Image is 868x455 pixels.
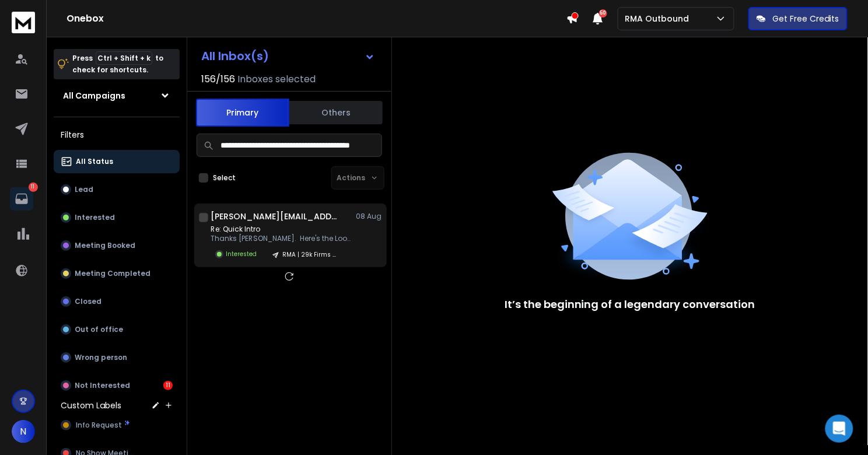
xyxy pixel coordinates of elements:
[76,157,113,166] p: All Status
[773,13,839,24] p: Get Free Credits
[54,290,180,313] button: Closed
[96,51,152,65] span: Ctrl + Shift + k
[12,12,35,33] img: logo
[54,206,180,229] button: Interested
[61,400,121,411] h3: Custom Labels
[75,325,123,334] p: Out of office
[75,185,93,194] p: Lead
[625,13,694,24] p: RMA Outbound
[54,262,180,285] button: Meeting Completed
[356,212,382,221] p: 08 Aug
[505,296,755,313] p: It’s the beginning of a legendary conversation
[748,7,848,30] button: Get Free Credits
[75,241,135,250] p: Meeting Booked
[54,346,180,369] button: Wrong person
[76,421,122,430] span: Info Request
[54,318,180,341] button: Out of office
[29,183,38,192] p: 11
[196,99,289,127] button: Primary
[211,234,351,243] p: Thanks [PERSON_NAME]. Here's the Loom video: [URL][DOMAIN_NAME] [[URL][DOMAIN_NAME]] I’m
[75,213,115,222] p: Interested
[54,234,180,257] button: Meeting Booked
[54,414,180,437] button: Info Request
[75,381,130,390] p: Not Interested
[54,178,180,201] button: Lead
[192,44,384,68] button: All Inbox(s)
[599,9,607,17] span: 50
[75,297,101,306] p: Closed
[237,72,316,86] h3: Inboxes selected
[12,420,35,443] button: N
[10,187,33,211] a: 11
[54,127,180,143] h3: Filters
[226,250,257,258] p: Interested
[54,150,180,173] button: All Status
[66,12,566,26] h1: Onebox
[54,84,180,107] button: All Campaigns
[75,353,127,362] p: Wrong person
[213,173,236,183] label: Select
[201,72,235,86] span: 156 / 156
[201,50,269,62] h1: All Inbox(s)
[54,374,180,397] button: Not Interested11
[289,100,383,125] button: Others
[163,381,173,390] div: 11
[63,90,125,101] h1: All Campaigns
[825,415,853,443] div: Open Intercom Messenger
[211,225,351,234] p: Re: Quick Intro
[282,250,338,259] p: RMA | 29k Firms (General Team Info)
[211,211,339,222] h1: [PERSON_NAME][EMAIL_ADDRESS][DOMAIN_NAME]
[75,269,150,278] p: Meeting Completed
[72,52,163,76] p: Press to check for shortcuts.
